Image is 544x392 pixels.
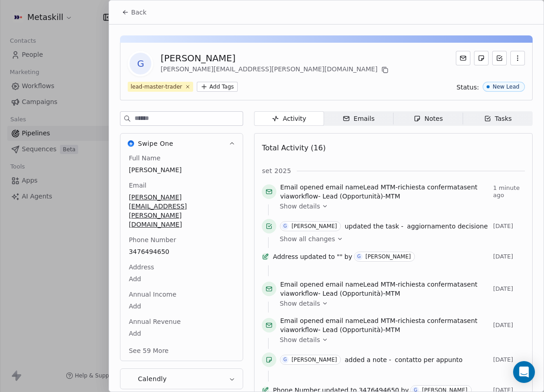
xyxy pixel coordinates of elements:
span: [DATE] [493,223,525,230]
span: Annual Income [127,290,178,299]
span: Total Activity (16) [262,144,325,152]
span: email name sent via workflow - [280,316,489,334]
span: Lead (Opportunità)-MTM [322,326,400,333]
div: Tasks [484,114,512,124]
span: Email opened [280,281,324,288]
span: [DATE] [493,285,525,293]
span: Lead MTM-richiesta confermata [363,184,464,191]
a: Show details [279,299,519,308]
img: Swipe One [128,140,134,147]
div: New Lead [493,84,519,90]
span: "" [337,252,343,261]
span: updated the task - [344,222,403,231]
span: [DATE] [493,253,525,260]
span: [PERSON_NAME] [129,165,235,174]
button: Add Tags [197,82,238,92]
span: Show details [279,299,320,308]
a: Show details [279,335,519,344]
a: Show all changes [279,234,519,243]
span: Lead MTM-richiesta confermata [363,281,464,288]
span: Lead (Opportunità)-MTM [322,193,400,200]
div: Emails [343,114,374,124]
span: email name sent via workflow - [280,280,489,298]
span: [DATE] [493,322,525,329]
span: Swipe One [138,139,173,148]
span: 3476494650 [129,247,235,256]
span: updated to [300,252,335,261]
a: Show details [279,202,519,211]
div: [PERSON_NAME] [291,357,337,363]
span: set 2025 [262,166,291,175]
span: Email opened [280,317,324,324]
button: See 59 More [123,342,174,359]
button: Swipe OneSwipe One [120,134,243,154]
span: Add [129,274,235,283]
span: Status: [457,83,479,92]
div: G [284,223,287,230]
span: Add [129,329,235,338]
span: by [344,252,352,261]
span: [PERSON_NAME][EMAIL_ADDRESS][PERSON_NAME][DOMAIN_NAME] [129,193,235,229]
span: [DATE] [493,356,525,363]
span: added a note - [344,355,391,364]
span: Annual Revenue [127,317,182,326]
span: Phone Number [127,235,178,244]
span: Email [127,181,148,190]
div: Notes [414,114,443,124]
span: Full Name [127,154,162,163]
button: Back [116,4,152,20]
span: aggiornamento decisione [407,223,488,230]
div: [PERSON_NAME] [291,223,337,229]
span: G [130,53,151,74]
div: [PERSON_NAME] [365,253,411,260]
span: Back [131,8,146,17]
span: Calendly [138,374,167,383]
button: CalendlyCalendly [120,369,243,389]
span: Add [129,302,235,311]
div: Swipe OneSwipe One [120,154,243,361]
a: aggiornamento decisione [407,221,488,232]
div: [PERSON_NAME][EMAIL_ADDRESS][PERSON_NAME][DOMAIN_NAME] [160,65,390,75]
span: Address [273,252,298,261]
span: Email opened [280,184,324,191]
div: G [284,356,287,363]
span: Lead (Opportunità)-MTM [322,290,400,297]
span: 1 minute ago [493,184,525,199]
span: contatto per appunto [395,356,463,363]
span: Show details [279,202,320,211]
span: Lead MTM-richiesta confermata [363,317,464,324]
div: lead-master-trader [130,83,182,91]
div: Open Intercom Messenger [513,361,535,383]
span: email name sent via workflow - [280,183,489,201]
div: G [357,253,361,260]
span: Show details [279,335,320,344]
a: contatto per appunto [395,354,463,365]
div: [PERSON_NAME] [160,52,390,65]
span: Address [127,263,156,272]
img: Calendly [128,376,134,382]
span: Show all changes [279,234,335,243]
